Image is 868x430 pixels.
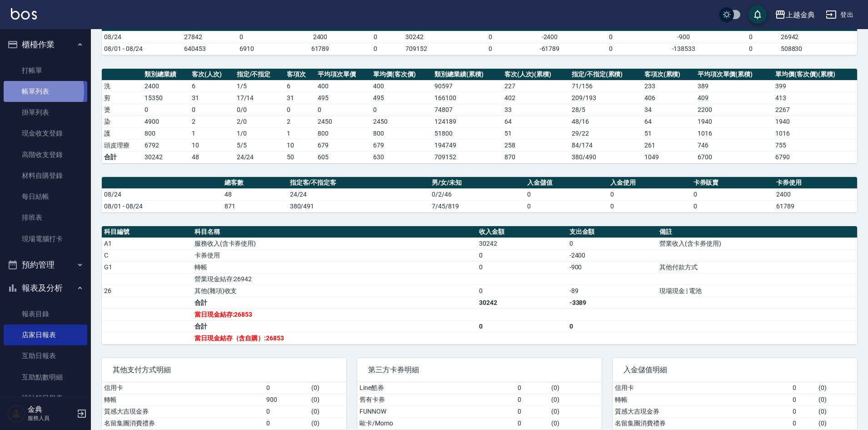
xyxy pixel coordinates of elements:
[429,177,525,189] th: 男/女/未知
[371,116,432,127] td: 2450
[102,80,142,92] td: 洗
[515,382,549,394] td: 0
[357,405,515,417] td: FUNNOW
[192,297,477,309] td: 合計
[371,139,432,151] td: 679
[234,116,285,127] td: 2 / 0
[642,139,695,151] td: 261
[309,382,346,394] td: ( 0 )
[567,285,658,297] td: -89
[432,104,502,116] td: 74807
[695,151,773,163] td: 6700
[816,394,857,405] td: ( 0 )
[432,139,502,151] td: 194749
[222,177,288,189] th: 總客數
[288,188,430,200] td: 24/24
[348,43,403,55] td: 0
[549,417,602,429] td: ( 0 )
[642,127,695,139] td: 51
[695,80,773,92] td: 389
[293,31,348,43] td: 2400
[569,104,642,116] td: 28 / 5
[4,253,87,277] button: 預約管理
[264,394,309,405] td: 900
[315,151,371,163] td: 605
[816,382,857,394] td: ( 0 )
[142,104,190,116] td: 0
[613,382,790,394] td: 信用卡
[477,320,567,332] td: 0
[102,285,192,297] td: 26
[577,43,644,55] td: 0
[192,261,477,273] td: 轉帳
[4,345,87,366] a: 互助日報表
[102,116,142,127] td: 染
[525,177,608,189] th: 入金儲值
[567,249,658,261] td: -2400
[569,127,642,139] td: 29 / 22
[778,31,857,43] td: 26942
[613,417,790,429] td: 名留集團消費禮券
[569,116,642,127] td: 48 / 16
[4,60,87,81] a: 打帳單
[4,123,87,144] a: 現金收支登錄
[102,43,182,55] td: 08/01 - 08/24
[309,405,346,417] td: ( 0 )
[284,139,315,151] td: 10
[577,31,644,43] td: 0
[315,127,371,139] td: 800
[28,414,74,422] p: 服務人員
[142,116,190,127] td: 4900
[790,382,817,394] td: 0
[773,139,857,151] td: 755
[502,127,569,139] td: 51
[7,405,25,423] img: Person
[477,285,567,297] td: 0
[371,80,432,92] td: 400
[264,382,309,394] td: 0
[773,104,857,116] td: 2267
[190,92,234,104] td: 31
[567,238,658,249] td: 0
[613,382,857,430] table: a dense table
[284,151,315,163] td: 50
[192,309,477,320] td: 當日現金結存:26853
[357,417,515,429] td: 歐卡/Momo
[4,144,87,165] a: 高階收支登錄
[569,92,642,104] td: 209 / 193
[288,177,430,189] th: 指定客/不指定客
[432,80,502,92] td: 90597
[142,92,190,104] td: 15350
[569,151,642,163] td: 380/490
[315,104,371,116] td: 0
[549,382,602,394] td: ( 0 )
[695,116,773,127] td: 1940
[502,92,569,104] td: 402
[773,116,857,127] td: 1940
[102,177,857,212] table: a dense table
[234,69,285,81] th: 指定/不指定
[771,5,818,24] button: 上越金典
[4,102,87,123] a: 掛單列表
[371,92,432,104] td: 495
[502,151,569,163] td: 870
[515,417,549,429] td: 0
[502,80,569,92] td: 227
[567,226,658,238] th: 支出金額
[190,69,234,81] th: 客次(人次)
[368,365,591,374] span: 第三方卡券明細
[234,104,285,116] td: 0 / 0
[459,31,522,43] td: 0
[102,92,142,104] td: 剪
[477,261,567,273] td: 0
[642,92,695,104] td: 406
[432,92,502,104] td: 166100
[284,69,315,81] th: 客項次
[264,417,309,429] td: 0
[432,127,502,139] td: 51800
[657,261,857,273] td: 其他付款方式
[182,43,237,55] td: 640453
[525,188,608,200] td: 0
[773,151,857,163] td: 6790
[102,139,142,151] td: 頭皮理療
